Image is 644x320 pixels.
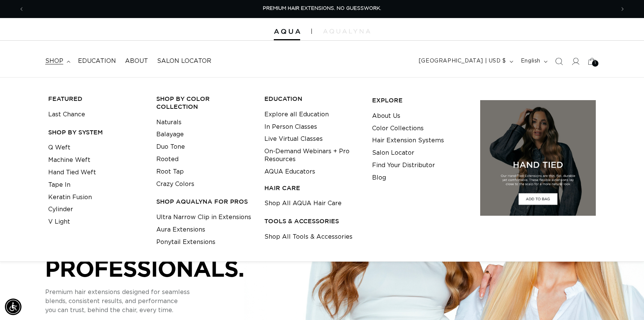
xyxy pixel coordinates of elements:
a: Hair Extension Systems [372,134,444,147]
h3: Shop by Color Collection [156,95,253,111]
span: About [125,57,148,65]
h3: TOOLS & ACCESSORIES [264,217,361,225]
a: In Person Classes [264,121,317,133]
h3: FEATURED [48,95,145,103]
h3: EDUCATION [264,95,361,103]
h3: HAIR CARE [264,184,361,192]
a: Tape In [48,179,70,191]
a: Ultra Narrow Clip in Extensions [156,211,251,224]
a: Cylinder [48,203,73,216]
a: Shop All Tools & Accessories [264,231,353,243]
a: Salon Locator [372,147,414,159]
a: Explore all Education [264,108,329,121]
button: English [516,54,551,69]
iframe: Chat Widget [606,284,644,320]
a: Blog [372,172,386,184]
a: Live Virtual Classes [264,133,323,145]
h3: EXPLORE [372,96,469,104]
a: Aura Extensions [156,224,205,236]
a: Duo Tone [156,141,185,153]
p: Premium hair extensions designed for seamless blends, consistent results, and performance you can... [45,288,271,315]
span: Education [78,57,116,65]
a: Last Chance [48,108,85,121]
button: Next announcement [614,2,631,16]
img: aqualyna.com [323,29,370,34]
a: Color Collections [372,122,424,135]
a: Naturals [156,116,182,129]
a: Find Your Distributor [372,159,435,172]
a: Shop All AQUA Hair Care [264,197,342,210]
a: About Us [372,110,400,122]
span: shop [45,57,63,65]
a: Salon Locator [153,53,216,70]
button: [GEOGRAPHIC_DATA] | USD $ [414,54,516,69]
summary: Search [551,53,567,70]
a: On-Demand Webinars + Pro Resources [264,145,361,166]
a: Machine Weft [48,154,90,166]
h3: Shop AquaLyna for Pros [156,198,253,206]
a: V Light [48,216,70,228]
span: 1 [595,60,596,67]
a: Balayage [156,128,184,141]
div: Accessibility Menu [5,299,21,315]
summary: shop [41,53,73,70]
span: [GEOGRAPHIC_DATA] | USD $ [419,57,506,65]
h3: SHOP BY SYSTEM [48,128,145,136]
a: Rooted [156,153,179,166]
img: Aqua Hair Extensions [274,29,300,34]
a: Q Weft [48,142,70,154]
span: PREMIUM HAIR EXTENSIONS. NO GUESSWORK. [263,6,381,11]
a: Crazy Colors [156,178,194,190]
span: Salon Locator [157,57,211,65]
a: Hand Tied Weft [48,166,96,179]
span: English [521,57,540,65]
a: About [121,53,153,70]
a: Ponytail Extensions [156,236,215,248]
a: AQUA Educators [264,166,315,178]
a: Root Tap [156,166,184,178]
a: Education [73,53,121,70]
a: Keratin Fusion [48,191,92,204]
button: Previous announcement [13,2,30,16]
